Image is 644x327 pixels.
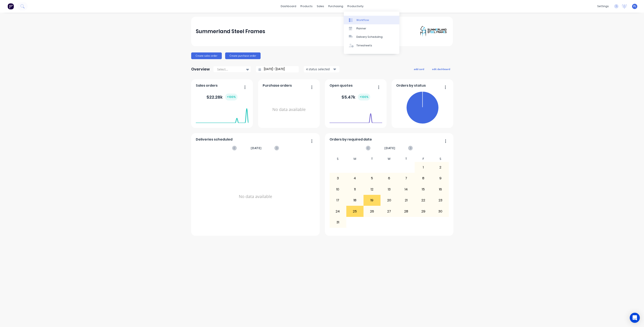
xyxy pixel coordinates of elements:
[398,195,415,206] div: 21
[347,206,363,216] div: 25
[347,195,363,206] div: 18
[380,156,398,162] div: W
[398,184,415,195] div: 14
[595,3,611,9] div: settings
[381,184,397,195] div: 13
[344,33,399,41] a: Delivery Scheduling
[411,66,427,72] button: add card
[306,67,332,71] div: 4 status selected
[330,217,346,228] div: 31
[356,44,372,47] div: Timesheets
[358,94,370,100] div: + 100 %
[304,66,339,72] button: 4 status selected
[381,195,397,206] div: 20
[398,173,415,184] div: 7
[344,16,399,24] a: Workflow
[364,156,381,162] div: T
[398,206,415,216] div: 28
[364,206,380,216] div: 26
[415,173,432,184] div: 8
[398,156,415,162] div: T
[415,162,432,173] div: 1
[356,35,383,39] div: Delivery Scheduling
[279,3,298,9] a: dashboard
[633,4,636,8] span: PL
[191,52,222,59] button: Create sales order
[432,162,449,173] div: 2
[330,83,353,88] span: Open quotes
[415,206,432,216] div: 29
[432,206,449,216] div: 30
[432,195,449,206] div: 23
[263,83,292,88] span: Purchase orders
[432,173,449,184] div: 9
[429,66,453,72] button: edit dashboard
[415,156,432,162] div: F
[196,156,315,237] div: No data available
[326,3,345,9] div: purchasing
[415,184,432,195] div: 15
[347,173,363,184] div: 4
[344,24,399,33] a: Planner
[330,184,346,195] div: 10
[356,27,366,30] div: Planner
[347,184,363,195] div: 11
[196,27,265,36] div: Summerland Steel Frames
[330,195,346,206] div: 17
[315,3,326,9] div: sales
[330,173,346,184] div: 3
[384,146,395,150] span: [DATE]
[364,173,380,184] div: 5
[381,206,397,216] div: 27
[225,94,238,100] div: + 100 %
[196,83,218,88] span: Sales orders
[298,3,315,9] div: products
[196,137,232,142] span: Deliveries scheduled
[346,156,364,162] div: M
[630,313,640,323] div: Open Intercom Messenger
[356,18,369,22] div: Workflow
[8,3,14,9] img: Factory
[432,156,449,162] div: S
[225,52,261,59] button: Create purchase order
[364,184,380,195] div: 12
[344,41,399,50] a: Timesheets
[191,65,210,73] div: Overview
[251,146,262,150] span: [DATE]
[206,94,238,100] div: $ 22.28k
[263,90,315,129] div: No data available
[419,25,448,38] img: Summerland Steel Frames
[415,195,432,206] div: 22
[381,173,397,184] div: 6
[432,184,449,195] div: 16
[330,206,346,216] div: 24
[364,195,380,206] div: 19
[329,156,347,162] div: S
[345,3,366,9] div: productivity
[341,94,370,100] div: $ 5.47k
[396,83,426,88] span: Orders by status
